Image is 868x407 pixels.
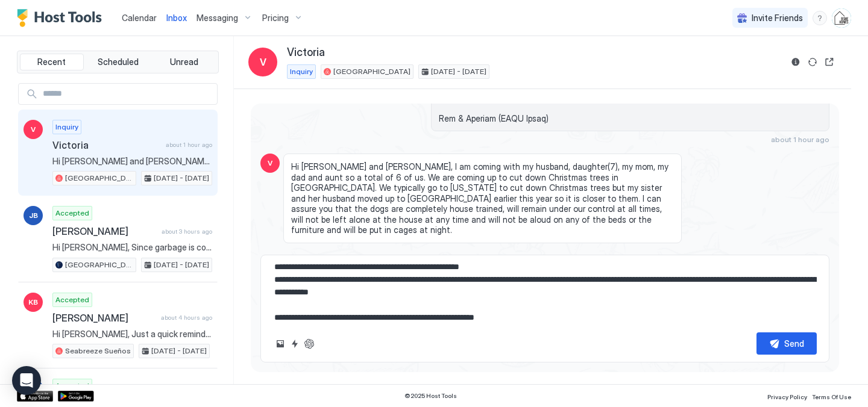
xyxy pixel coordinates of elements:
span: Accepted [55,294,89,305]
span: Hi [PERSON_NAME] and [PERSON_NAME], we are very interested in booking your beautiful home. I do h... [52,156,212,167]
span: Calendar [122,13,157,23]
span: Recent [37,57,66,67]
span: Scheduled [98,57,139,67]
span: V [260,55,266,69]
a: App Store [17,391,53,402]
span: Seabreeze Sueños [65,346,131,356]
input: Input Field [38,84,217,104]
a: Google Play Store [58,391,94,402]
span: Victoria [287,46,325,60]
span: Inquiry [55,122,78,132]
button: Scheduled [86,54,150,70]
button: Quick reply [288,337,302,351]
span: about 1 hour ago [166,141,212,149]
span: [PERSON_NAME] [52,225,157,237]
span: Inbox [166,13,187,23]
span: Messaging [197,13,238,23]
div: User profile [832,8,851,28]
button: Send [756,332,817,355]
span: Hi [PERSON_NAME], Just a quick reminder that check-out from Seabreeze Sueños is [DATE] before 11A... [52,329,212,340]
span: Hi [PERSON_NAME], Since garbage is collected for [GEOGRAPHIC_DATA] every [DATE] morning, would yo... [52,242,212,253]
button: Unread [152,54,216,70]
span: [DATE] - [DATE] [431,66,486,77]
button: Reservation information [788,55,803,69]
div: Open Intercom Messenger [12,366,41,395]
span: Terms Of Use [812,393,851,400]
span: [GEOGRAPHIC_DATA] [65,259,133,270]
span: V [268,158,272,169]
a: Host Tools Logo [17,9,107,27]
span: [DATE] - [DATE] [154,259,209,270]
span: Invite Friends [752,13,803,23]
span: [DATE] - [DATE] [154,173,209,184]
a: Inbox [166,11,187,24]
span: Accepted [55,208,89,219]
span: Victoria [52,139,161,151]
div: tab-group [17,51,219,73]
a: Terms Of Use [812,390,851,402]
div: menu [813,11,827,25]
span: JB [29,210,38,221]
span: [DATE] - [DATE] [151,346,207,356]
span: Inquiry [290,66,313,77]
span: Hi [PERSON_NAME] and [PERSON_NAME], I am coming with my husband, daughter(7), my mom, my dad and ... [291,161,674,235]
span: Pricing [262,13,289,23]
a: Privacy Policy [767,390,807,402]
a: Calendar [122,11,157,24]
span: [GEOGRAPHIC_DATA] [333,66,410,77]
button: Sync reservation [805,55,820,69]
span: Accepted [55,381,89,391]
button: Open reservation [822,55,837,69]
span: [PERSON_NAME] [52,312,156,324]
span: about 4 hours ago [161,314,212,322]
div: Send [784,337,804,350]
span: KB [28,297,38,308]
button: ChatGPT Auto Reply [302,337,316,351]
button: Recent [20,54,84,70]
span: about 1 hour ago [771,135,829,144]
button: Upload image [273,337,288,351]
span: Privacy Policy [767,393,807,400]
span: V [31,124,36,135]
span: [GEOGRAPHIC_DATA] [65,173,133,184]
span: © 2025 Host Tools [404,392,457,400]
span: Unread [170,57,198,67]
span: about 3 hours ago [162,228,212,235]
